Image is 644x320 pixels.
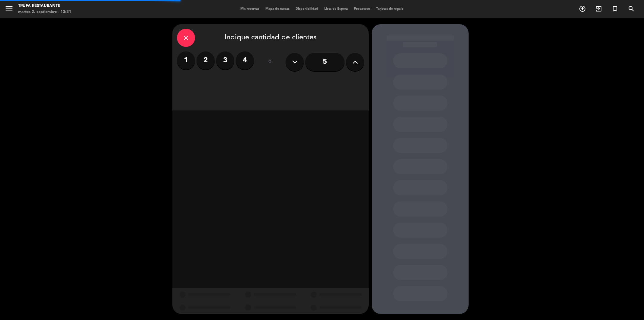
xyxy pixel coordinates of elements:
button: menu [5,4,14,15]
i: turned_in_not [611,5,619,12]
i: exit_to_app [595,5,602,12]
i: search [628,5,635,12]
i: menu [5,4,14,13]
label: 4 [236,51,254,70]
label: 2 [197,51,215,70]
div: ó [260,51,280,73]
span: Lista de Espera [321,7,351,11]
label: 3 [216,51,234,70]
label: 1 [177,51,195,70]
div: Trufa Restaurante [18,3,71,9]
span: Pre-acceso [351,7,373,11]
div: Indique cantidad de clientes [177,29,364,47]
span: Mapa de mesas [262,7,293,11]
div: martes 2. septiembre - 13:21 [18,9,71,15]
i: close [182,34,190,41]
i: add_circle_outline [579,5,586,12]
span: Tarjetas de regalo [373,7,407,11]
span: Disponibilidad [293,7,321,11]
span: Mis reservas [237,7,262,11]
